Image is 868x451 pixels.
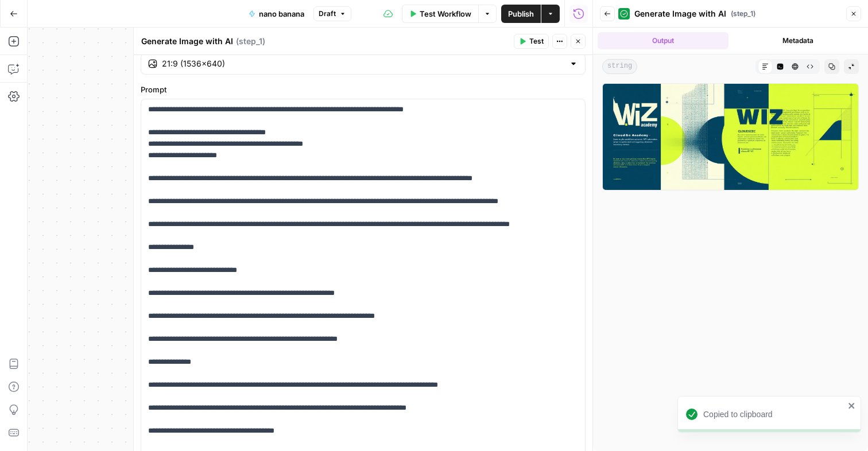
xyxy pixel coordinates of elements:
button: close [848,401,856,410]
button: Output [598,32,728,49]
span: Publish [508,8,534,20]
span: Test Workflow [420,8,471,20]
span: Test [529,36,544,46]
span: Draft [319,9,336,19]
button: Test Workflow [402,5,478,23]
span: ( step_1 ) [236,36,265,47]
label: Prompt [141,84,586,95]
input: 21:9 (1536×640) [162,58,564,69]
span: Generate Image with AI [634,8,726,20]
div: Copied to clipboard [703,409,844,420]
button: Test [514,34,549,49]
button: Draft [313,6,351,21]
span: nano banana [259,8,304,20]
textarea: Generate Image with AI [141,36,233,47]
img: output preview [602,83,859,190]
button: Publish [501,5,541,23]
span: ( step_1 ) [731,9,755,19]
span: string [602,59,637,74]
button: nano banana [242,5,311,23]
button: Metadata [733,32,864,49]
